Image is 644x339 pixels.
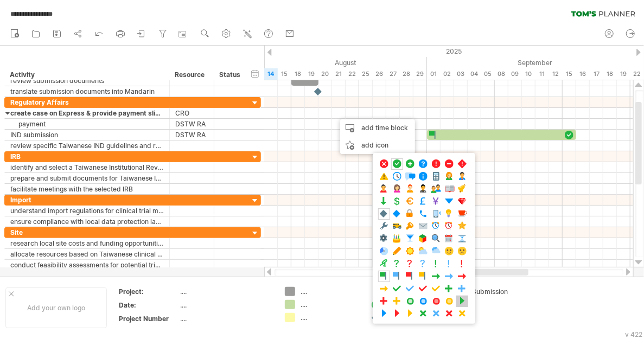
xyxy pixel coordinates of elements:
div: Tuesday, 16 September 2025 [576,68,590,80]
div: v 422 [625,330,642,338]
div: create case on Express & provide payment slip to DSTW [10,108,164,118]
div: Thursday, 18 September 2025 [603,68,617,80]
div: add time block [340,119,415,137]
div: Monday, 1 September 2025 [427,68,441,80]
div: Import [10,195,164,205]
div: research local site costs and funding opportunities in [GEOGRAPHIC_DATA] [10,238,164,248]
div: Site [10,227,164,238]
div: Wednesday, 20 August 2025 [318,68,332,80]
div: IRB [10,151,164,162]
div: Regulatory Affairs [10,97,164,107]
div: Wednesday, 17 September 2025 [590,68,603,80]
div: Friday, 29 August 2025 [413,68,427,80]
div: review submission documents [10,75,164,86]
div: Project Number [119,314,178,323]
div: .... [181,287,272,296]
div: August 2025 [142,57,427,68]
div: Monday, 15 September 2025 [563,68,576,80]
div: .... [301,300,360,309]
div: translate submission documents into Mandarin [10,86,164,97]
div: conduct feasibility assessments for potential trial sites [10,260,164,270]
div: prepare and submit documents for Taiwanese IRB [10,173,164,183]
div: Monday, 8 September 2025 [495,68,508,80]
div: Add your own logo [5,287,107,328]
div: Project: [119,287,178,296]
div: CRO [175,108,208,118]
div: .... [181,314,272,323]
div: review specific Taiwanese IND guidelines and regulations [10,140,164,151]
div: Resource [175,69,208,80]
div: Thursday, 21 August 2025 [332,68,346,80]
div: Tuesday, 9 September 2025 [508,68,522,80]
div: Wednesday, 10 September 2025 [522,68,535,80]
div: payment [10,119,164,129]
div: Thursday, 11 September 2025 [535,68,549,80]
div: .... [301,313,360,322]
div: add icon [340,137,415,154]
div: Friday, 5 September 2025 [481,68,495,80]
div: Thursday, 4 September 2025 [468,68,481,80]
div: facilitate meetings with the selected IRB [10,184,164,194]
div: DSTW RA [175,119,208,129]
div: Tuesday, 26 August 2025 [373,68,386,80]
div: Monday, 22 September 2025 [630,68,644,80]
div: understand import regulations for clinical trial materials in [GEOGRAPHIC_DATA] [10,206,164,216]
div: Tuesday, 2 September 2025 [441,68,454,80]
div: Thursday, 14 August 2025 [264,68,278,80]
div: identify and select a Taiwanese Institutional Review Board [10,162,164,172]
div: allocate resources based on Taiwanese clinical site capabilities [10,249,164,259]
div: Wednesday, 27 August 2025 [386,68,400,80]
div: Wednesday, 3 September 2025 [454,68,468,80]
div: Activity [10,69,163,80]
div: Date: [119,300,178,310]
div: Submission [472,287,531,296]
div: Thursday, 28 August 2025 [400,68,413,80]
div: Status [219,69,243,80]
div: Friday, 12 September 2025 [549,68,563,80]
div: Friday, 22 August 2025 [346,68,359,80]
div: Monday, 18 August 2025 [291,68,305,80]
div: Monday, 25 August 2025 [359,68,373,80]
div: DSTW RA [175,130,208,140]
div: ensure compliance with local data protection laws [10,216,164,227]
div: IND submission [10,130,164,140]
div: Friday, 15 August 2025 [278,68,291,80]
div: Friday, 19 September 2025 [617,68,630,80]
div: .... [181,300,272,310]
div: .... [301,287,360,296]
div: Tuesday, 19 August 2025 [305,68,318,80]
